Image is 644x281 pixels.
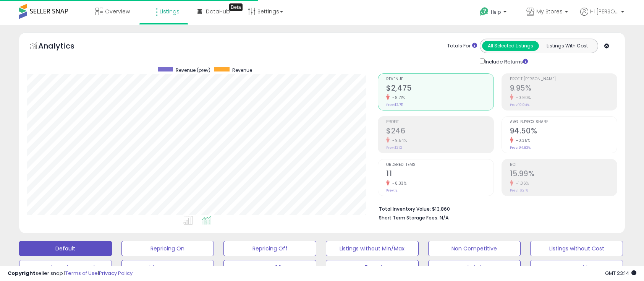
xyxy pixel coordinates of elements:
[447,42,477,50] div: Totals For
[326,260,419,275] button: FBA -5%BBshare
[386,169,493,180] h2: 11
[510,102,529,107] small: Prev: 10.04%
[590,8,619,15] span: Hi [PERSON_NAME]
[428,241,521,256] button: Non Competitive
[510,84,617,94] h2: 9.95%
[386,84,493,94] h2: $2,475
[536,8,563,15] span: My Stores
[390,180,406,186] small: -8.33%
[510,77,617,81] span: Profit [PERSON_NAME]
[513,138,531,143] small: -0.35%
[206,8,230,15] span: DataHub
[386,163,493,167] span: Ordered Items
[428,260,521,275] button: Peak Listings
[479,7,489,16] i: Get Help
[474,57,537,66] div: Include Returns
[99,270,133,277] a: Privacy Policy
[379,204,612,213] li: $13,860
[530,241,623,256] button: Listings without Cost
[19,241,112,256] button: Default
[232,67,252,73] span: Revenue
[605,270,636,277] span: 2025-10-14 23:14 GMT
[513,95,531,101] small: -0.90%
[390,95,405,101] small: -8.71%
[8,270,36,277] strong: Copyright
[229,3,243,11] div: Tooltip anchor
[121,260,214,275] button: Without Cost, FBA
[510,127,617,137] h2: 94.50%
[386,145,402,150] small: Prev: $272
[386,127,493,137] h2: $246
[8,270,133,277] div: seller snap | |
[482,41,539,51] button: All Selected Listings
[223,260,316,275] button: FBA Inv 60+
[510,163,617,167] span: ROI
[379,214,439,221] b: Short Term Storage Fees:
[38,41,89,53] h5: Analytics
[223,241,316,256] button: Repricing Off
[105,8,130,15] span: Overview
[390,138,407,143] small: -9.54%
[121,241,214,256] button: Repricing On
[510,120,617,124] span: Avg. Buybox Share
[160,8,180,15] span: Listings
[386,120,493,124] span: Profit
[19,260,112,275] button: Deactivated & In Stock
[510,145,531,150] small: Prev: 94.83%
[326,241,419,256] button: Listings without Min/Max
[65,270,98,277] a: Terms of Use
[386,188,398,193] small: Prev: 12
[474,1,514,25] a: Help
[386,77,493,81] span: Revenue
[510,169,617,180] h2: 15.99%
[513,180,529,186] small: -1.36%
[530,260,623,275] button: Non Competitive FBA
[440,214,449,221] span: N/A
[510,188,528,193] small: Prev: 16.21%
[580,8,624,25] a: Hi [PERSON_NAME]
[176,67,210,73] span: Revenue (prev)
[539,41,595,51] button: Listings With Cost
[379,206,431,212] b: Total Inventory Value:
[386,102,403,107] small: Prev: $2,711
[491,9,501,15] span: Help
